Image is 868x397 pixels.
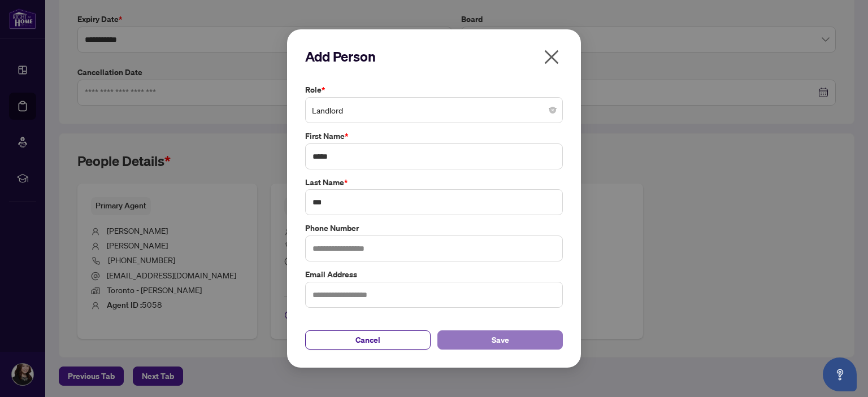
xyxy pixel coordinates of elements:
[492,331,509,349] span: Save
[542,48,561,66] span: close
[549,107,556,114] span: close-circle
[305,84,563,96] label: Role
[437,330,563,350] button: Save
[823,357,857,391] button: Open asap
[305,47,563,66] h2: Add Person
[305,176,563,189] label: Last Name
[312,99,556,121] span: Landlord
[305,222,563,234] label: Phone Number
[305,130,563,142] label: First Name
[305,268,563,281] label: Email Address
[355,331,380,349] span: Cancel
[305,330,431,350] button: Cancel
